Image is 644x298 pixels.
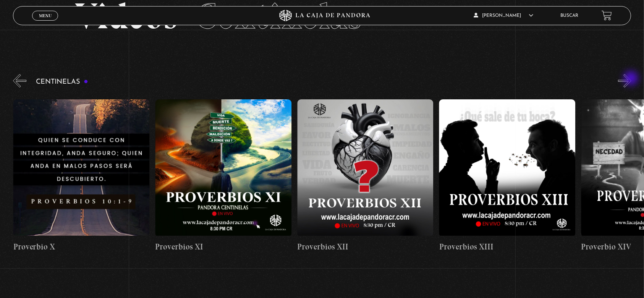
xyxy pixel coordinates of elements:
h4: Proverbios XIII [439,241,575,253]
h4: Proverbios XI [155,241,291,253]
span: [PERSON_NAME] [474,13,533,18]
button: Previous [13,74,26,87]
span: Cerrar [36,19,54,25]
a: Proverbios XI [155,93,291,259]
h4: Proverbio X [13,241,149,253]
button: Next [618,74,631,87]
a: View your shopping cart [602,10,612,21]
h4: Proverbios XII [297,241,434,253]
a: Buscar [561,13,579,18]
a: Proverbios XII [297,93,434,259]
span: Menu [39,13,52,18]
a: Proverbio X [13,93,149,259]
h3: Centinelas [36,78,88,86]
a: Proverbios XIII [439,93,575,259]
